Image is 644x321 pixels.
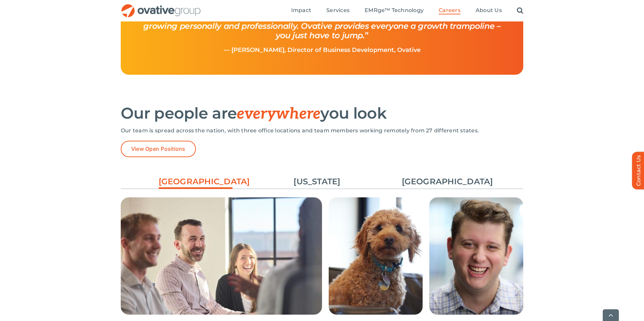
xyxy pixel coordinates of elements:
[121,3,201,10] a: OG_Full_horizontal_RGB
[402,176,476,187] a: [GEOGRAPHIC_DATA]
[476,7,502,14] span: About Us
[121,105,523,122] h2: Our people are you look
[517,7,523,14] a: Search
[439,7,461,14] span: Careers
[429,197,523,315] img: Careers – Minneapolis Grid 3
[326,7,350,14] a: Services
[237,105,320,123] span: everywhere
[121,141,196,157] a: View Open Positions
[326,7,350,14] span: Services
[439,7,461,14] a: Careers
[476,7,502,14] a: About Us
[280,176,354,187] a: [US_STATE]
[137,47,507,54] p: — [PERSON_NAME], Director of Business Development, Ovative
[121,127,523,134] p: Our team is spread across the nation, with three office locations and team members working remote...
[365,7,424,14] a: EMRge™ Technology
[121,173,523,191] ul: Post Filters
[291,7,311,14] a: Impact
[291,7,311,14] span: Impact
[365,7,424,14] span: EMRge™ Technology
[159,176,232,191] a: [GEOGRAPHIC_DATA]
[131,146,185,152] span: View Open Positions
[329,197,423,315] img: Careers – Minneapolis Grid 4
